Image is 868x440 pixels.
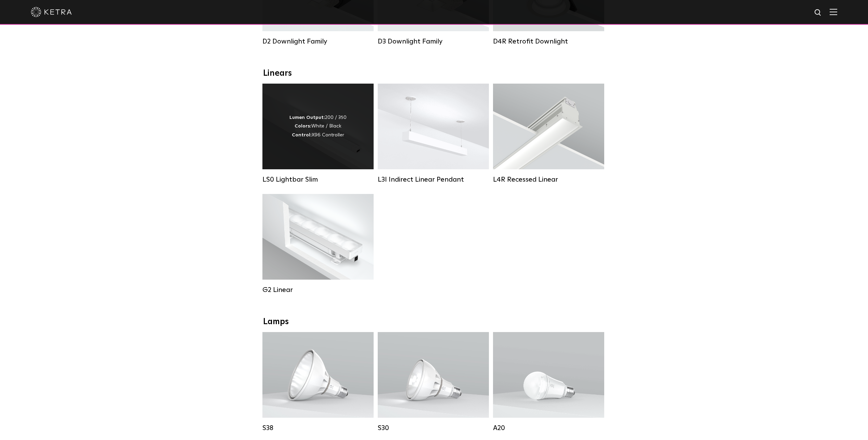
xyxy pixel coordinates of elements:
div: Linears [263,69,605,78]
div: D4R Retrofit Downlight [493,37,604,46]
div: S30 [378,424,489,432]
div: LS0 Lightbar Slim [262,175,374,184]
div: L3I Indirect Linear Pendant [378,175,489,184]
a: S38 Lumen Output:1100Colors:White / BlackBase Type:E26 Edison Base / GU24Beam Angles:10° / 25° / ... [262,332,374,432]
a: L4R Recessed Linear Lumen Output:400 / 600 / 800 / 1000Colors:White / BlackControl:Lutron Clear C... [493,84,604,184]
a: A20 Lumen Output:600 / 800Colors:White / BlackBase Type:E26 Edison Base / GU24Beam Angles:Omni-Di... [493,332,604,432]
img: search icon [814,9,822,17]
a: S30 Lumen Output:1100Colors:White / BlackBase Type:E26 Edison Base / GU24Beam Angles:15° / 25° / ... [378,332,489,432]
img: Hamburger%20Nav.svg [830,9,837,15]
div: 200 / 350 White / Black X96 Controller [289,113,347,139]
img: ketra-logo-2019-white [31,7,72,17]
div: Lamps [263,317,605,327]
div: D3 Downlight Family [378,37,489,46]
div: A20 [493,424,604,432]
div: L4R Recessed Linear [493,175,604,184]
div: D2 Downlight Family [262,37,374,46]
a: LS0 Lightbar Slim Lumen Output:200 / 350Colors:White / BlackControl:X96 Controller [262,84,374,184]
a: L3I Indirect Linear Pendant Lumen Output:400 / 600 / 800 / 1000Housing Colors:White / BlackContro... [378,84,489,184]
div: S38 [262,424,374,432]
div: G2 Linear [262,286,374,294]
strong: Colors: [295,124,311,129]
a: G2 Linear Lumen Output:400 / 700 / 1000Colors:WhiteBeam Angles:Flood / [GEOGRAPHIC_DATA] / Narrow... [262,194,374,294]
strong: Control: [292,133,312,137]
strong: Lumen Output: [289,115,325,120]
